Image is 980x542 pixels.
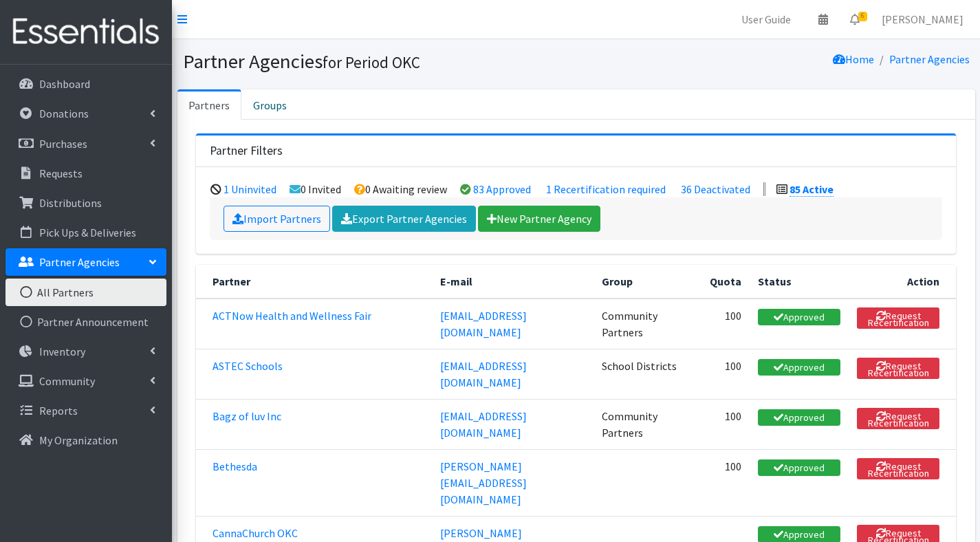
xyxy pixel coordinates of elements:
a: All Partners [6,279,166,306]
a: [PERSON_NAME] [871,6,974,33]
p: Inventory [39,345,85,358]
a: Dashboard [6,70,166,98]
a: Approved [758,459,840,476]
a: Bethesda [213,459,257,473]
th: Group [594,265,701,299]
a: Home [833,52,874,66]
a: ASTEC Schools [213,359,283,373]
a: Import Partners [224,206,330,232]
h3: Partner Filters [210,144,283,158]
p: Partner Agencies [39,255,120,269]
a: Inventory [6,338,166,365]
a: Approved [758,309,840,325]
a: 36 Deactivated [681,182,750,196]
li: 0 Awaiting review [354,182,447,196]
a: ACTNow Health and Wellness Fair [213,309,371,323]
small: for Period OKC [323,52,420,72]
a: Distributions [6,189,166,217]
p: Community [39,374,95,388]
td: 100 [701,299,750,349]
li: 0 Invited [290,182,341,196]
button: Request Recertification [857,307,939,329]
a: 85 Active [790,182,834,197]
a: 6 [839,6,871,33]
a: Requests [6,160,166,187]
a: Approved [758,409,840,426]
p: Reports [39,404,78,418]
a: 83 Approved [473,182,531,196]
button: Request Recertification [857,408,939,429]
td: School Districts [594,349,701,399]
td: 100 [701,449,750,516]
a: Partner Agencies [6,248,166,276]
p: Purchases [39,137,87,151]
p: Requests [39,166,83,180]
th: E-mail [432,265,594,299]
a: [PERSON_NAME][EMAIL_ADDRESS][DOMAIN_NAME] [440,459,527,506]
a: Partner Announcement [6,308,166,336]
a: 1 Recertification required [546,182,666,196]
a: Purchases [6,130,166,158]
button: Request Recertification [857,458,939,479]
p: Distributions [39,196,102,210]
td: 100 [701,349,750,399]
td: Community Partners [594,399,701,449]
p: Donations [39,107,89,120]
img: HumanEssentials [6,9,166,55]
button: Request Recertification [857,358,939,379]
p: Dashboard [39,77,90,91]
a: Community [6,367,166,395]
a: Export Partner Agencies [332,206,476,232]
td: 100 [701,399,750,449]
td: Community Partners [594,299,701,349]
a: CannaChurch OKC [213,526,298,540]
a: User Guide [730,6,802,33]
a: Donations [6,100,166,127]
a: Partner Agencies [889,52,970,66]
a: 1 Uninvited [224,182,276,196]
th: Status [750,265,849,299]
a: My Organization [6,426,166,454]
a: Reports [6,397,166,424]
a: [EMAIL_ADDRESS][DOMAIN_NAME] [440,359,527,389]
a: Approved [758,359,840,376]
th: Quota [701,265,750,299]
th: Partner [196,265,432,299]
th: Action [849,265,956,299]
span: 6 [858,12,867,21]
p: Pick Ups & Deliveries [39,226,136,239]
a: Bagz of luv Inc [213,409,281,423]
a: [EMAIL_ADDRESS][DOMAIN_NAME] [440,309,527,339]
a: New Partner Agency [478,206,600,232]
h1: Partner Agencies [183,50,571,74]
a: Groups [241,89,298,120]
a: Pick Ups & Deliveries [6,219,166,246]
p: My Organization [39,433,118,447]
a: Partners [177,89,241,120]
a: [EMAIL_ADDRESS][DOMAIN_NAME] [440,409,527,440]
